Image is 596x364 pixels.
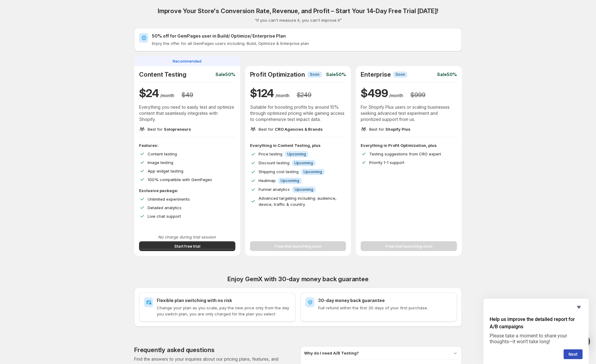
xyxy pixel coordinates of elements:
[148,126,191,132] p: Best for
[275,93,289,99] p: /month
[294,161,313,166] span: Upcoming
[281,178,299,183] span: Upcoming
[259,126,323,132] p: Best for
[173,58,201,64] span: Recommended
[250,104,346,122] p: Suitable for boosting profits by around 10% through optimized pricing while gaining access to com...
[160,93,174,99] p: /month
[575,304,583,311] button: Hide survey
[148,205,182,210] span: Detailed analytics
[134,275,462,283] h2: Enjoy GemX with 30-day money back guarantee
[304,169,322,174] span: Upcoming
[389,93,403,99] p: /month
[318,297,452,304] h2: 30-day money back guarantee
[148,214,181,219] span: Live chat support
[255,17,342,23] p: “If you can't measure it, you can't improve it”
[182,91,193,99] h3: $ 49
[259,160,289,165] span: Discount testing
[275,127,323,132] span: CRO Agencies & Brands
[369,160,404,165] span: Priority 1-1 support
[395,72,405,77] span: Soon
[148,160,173,165] span: Image testing
[361,71,391,78] h2: Enterprise
[164,127,191,132] span: Solopreneurs
[310,72,319,77] span: Soon
[490,316,583,330] h2: Help us improve the detailed report for A/B campaigns
[148,151,177,156] span: Content testing
[287,152,306,157] span: Upcoming
[410,91,425,99] h3: $ 999
[369,126,410,132] p: Best for
[139,234,235,240] p: No charge during trial session
[361,104,457,122] p: For Shopify Plus users or scaling businesses seeking advanced test experiment and prioritized sup...
[490,304,583,359] div: Help us improve the detailed report for A/B campaigns
[158,7,438,15] h2: Improve Your Store's Conversion Rate, Revenue, and Profit – Start Your 14-Day Free Trial [DATE]!
[437,71,457,78] p: Sale 50%
[157,297,291,304] h2: Flexible plan switching with no risk
[148,197,190,202] span: Unlimited experiments
[361,86,388,100] h1: $ 499
[369,151,441,156] span: Testing suggestions from CRO expert
[139,187,235,194] p: Exclusive package:
[250,86,274,100] h1: $ 124
[297,91,311,99] h3: $ 249
[139,71,186,78] h2: Content Testing
[148,177,212,182] span: 100% compatible with GemPages
[152,33,457,39] h2: 50% off for GemPages user in Build/ Optimize/ Enterprise Plan
[259,196,337,207] span: Advanced targeting including: audience, device, traffic & country
[259,169,299,174] span: Shipping cost testing
[174,243,200,249] span: Start free trial
[157,305,291,317] p: Change your plan as you scale, pay the new price only from the day you switch plan, you are only ...
[259,178,276,183] span: Heatmap
[304,350,359,356] h3: Why do I need A/B Testing?
[215,71,235,78] p: Sale 50%
[564,349,583,359] button: Next question
[134,346,215,354] h2: Frequently asked questions
[250,142,346,148] p: Everything in Content Testing, plus
[139,104,235,122] p: Everything you need to easily test and optimize content that seamlessly integrates with Shopify.
[490,333,583,344] p: Please take a moment to share your thoughts—it won’t take long!
[259,187,290,192] span: Funnel analytics
[361,142,457,148] p: Everything in Profit Optimization, plus
[385,127,410,132] span: Shopify Plus
[250,71,305,78] h2: Profit Optimization
[318,305,452,311] p: Full refund within the first 30 days of your first purchase.
[295,187,313,192] span: Upcoming
[152,40,457,46] p: Enjoy the offer for all GemPages users including: Build, Optimize & Enterprise plan
[139,142,235,148] p: Features:
[139,86,159,100] h1: $ 24
[326,71,346,78] p: Sale 50%
[148,169,183,173] span: App widget testing
[259,151,282,156] span: Price testing
[139,241,235,251] button: Start free trial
